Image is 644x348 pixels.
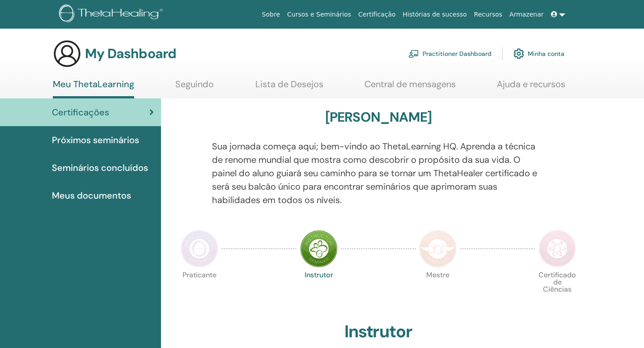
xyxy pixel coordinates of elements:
[212,140,545,207] p: Sua jornada começa aqui; bem-vindo ao ThetaLearning HQ. Aprenda a técnica de renome mundial que m...
[52,161,148,174] span: Seminários concluídos
[364,79,456,96] a: Central de mensagens
[181,272,218,309] p: Praticante
[497,79,565,96] a: Ajuda e recursos
[355,6,399,23] a: Certificação
[399,6,470,23] a: Histórias de sucesso
[85,46,176,62] h3: My Dashboard
[408,44,491,64] a: Practitioner Dashboard
[53,79,134,98] a: Meu ThetaLearning
[344,322,413,342] h2: Instrutor
[513,44,564,64] a: Minha conta
[52,106,109,119] span: Certificações
[181,230,218,267] img: Practitioner
[258,6,284,23] a: Sobre
[419,230,457,267] img: Master
[300,272,338,309] p: Instrutor
[53,39,81,68] img: generic-user-icon.jpg
[175,79,214,96] a: Seguindo
[255,79,323,96] a: Lista de Desejos
[59,4,166,25] img: logo.png
[538,230,576,267] img: Certificate of Science
[52,133,139,147] span: Próximos seminários
[300,230,338,267] img: Instructor
[538,272,576,309] p: Certificado de Ciências
[52,189,131,202] span: Meus documentos
[284,6,355,23] a: Cursos e Seminários
[470,6,506,23] a: Recursos
[506,6,547,23] a: Armazenar
[325,109,432,125] h3: [PERSON_NAME]
[513,46,524,61] img: cog.svg
[408,50,419,58] img: chalkboard-teacher.svg
[419,272,457,309] p: Mestre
